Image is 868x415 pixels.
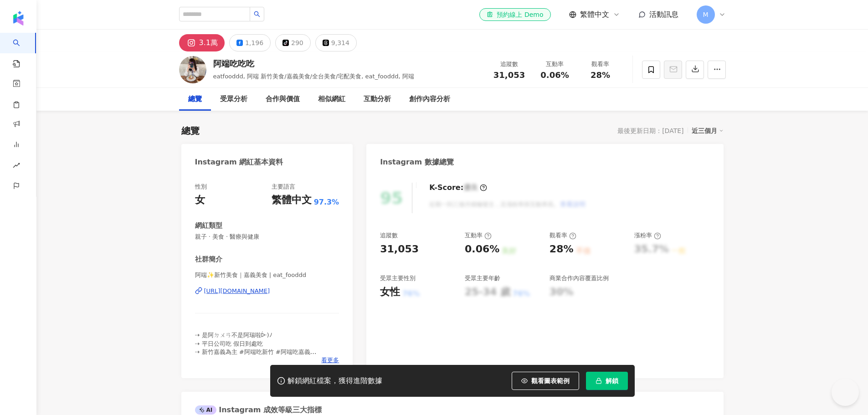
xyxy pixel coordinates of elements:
[199,36,218,49] div: 3.1萬
[550,274,609,282] div: 商業合作內容覆蓋比例
[195,157,283,167] div: Instagram 網紅基本資料
[550,242,574,256] div: 28%
[538,60,572,69] div: 互動率
[465,242,499,256] div: 0.06%
[380,231,398,240] div: 追蹤數
[204,287,270,295] div: [URL][DOMAIN_NAME]
[195,193,205,207] div: 女
[429,183,487,193] div: K-Score :
[195,183,207,191] div: 性別
[492,60,527,69] div: 追蹤數
[380,157,454,167] div: Instagram 數據總覽
[213,73,414,80] span: eatfooddd, 阿端 新竹美食/嘉義美食/全台美食/宅配美食, eat_fooddd, 阿端
[465,274,500,282] div: 受眾主要年齡
[288,376,382,386] div: 解鎖網紅檔案，獲得進階數據
[179,56,206,83] img: KOL Avatar
[291,36,303,49] div: 290
[188,94,202,105] div: 總覽
[245,36,263,49] div: 1,196
[315,34,357,51] button: 9,314
[213,58,414,69] div: 阿端吃吃吃
[275,34,311,51] button: 290
[272,193,312,207] div: 繁體中文
[195,233,339,241] span: 親子 · 美食 · 醫療與健康
[591,71,610,80] span: 28%
[266,94,300,105] div: 合作與價值
[195,332,317,396] span: ⇢ 是阿ㄉㄨㄢ不是阿瑞啦ᐕ)ﾉ ⇢ 平日公司吃 假日到處吃 ⇢ 新竹嘉義為主 #阿端吃新竹 #阿端吃嘉義 ⇢ 合作邀約私訊或➕賴 @124wqqjb ⇢ 不免費授權圖文請勿任意轉載 ⇢ 愛吃早午...
[606,377,618,384] span: 解鎖
[181,124,200,137] div: 總覽
[229,34,271,51] button: 1,196
[512,372,579,390] button: 觀看圖表範例
[220,94,247,105] div: 受眾分析
[195,287,339,295] a: [URL][DOMAIN_NAME]
[580,10,609,20] span: 繁體中文
[318,94,345,105] div: 相似網紅
[321,356,339,364] span: 看更多
[331,36,349,49] div: 9,314
[487,10,543,19] div: 預約線上 Demo
[493,70,525,80] span: 31,053
[617,127,683,134] div: 最後更新日期：[DATE]
[272,183,295,191] div: 主要語言
[380,274,416,282] div: 受眾主要性別
[13,33,31,68] a: search
[179,34,225,51] button: 3.1萬
[195,255,222,264] div: 社群簡介
[254,11,260,17] span: search
[583,60,618,69] div: 觀看率
[586,372,628,390] button: 解鎖
[195,271,339,279] span: 阿端✨新竹美食｜嘉義美食 | eat_fooddd
[540,71,569,80] span: 0.06%
[195,221,222,231] div: 網紅類型
[550,231,576,240] div: 觀看率
[11,11,26,26] img: logo icon
[703,10,708,20] span: M
[364,94,391,105] div: 互動分析
[380,242,419,256] div: 31,053
[634,231,661,240] div: 漲粉率
[649,10,678,19] span: 活動訊息
[409,94,450,105] div: 創作內容分析
[692,125,724,137] div: 近三個月
[531,377,570,384] span: 觀看圖表範例
[465,231,492,240] div: 互動率
[195,405,322,415] div: Instagram 成效等級三大指標
[13,156,20,177] span: rise
[380,285,400,299] div: 女性
[314,197,339,207] span: 97.3%
[195,405,217,415] div: AI
[479,8,550,21] a: 預約線上 Demo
